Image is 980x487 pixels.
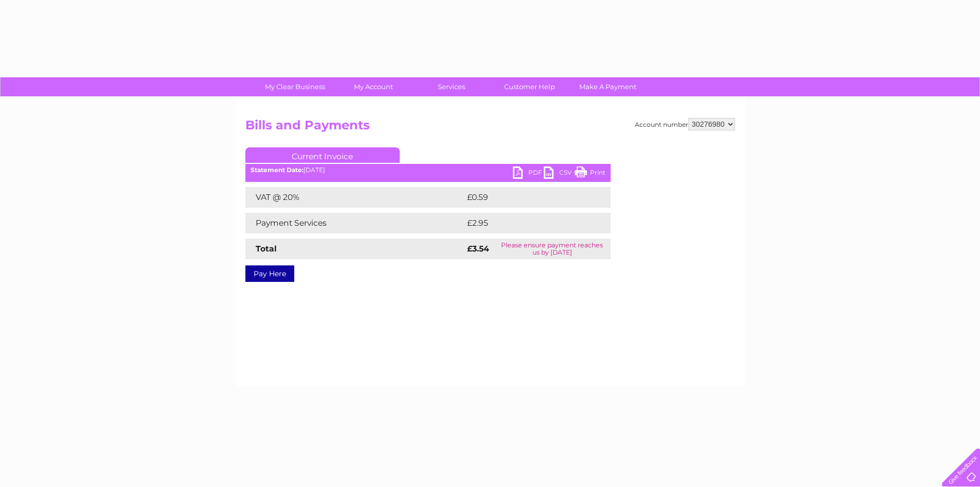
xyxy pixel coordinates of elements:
a: Print [575,166,605,181]
strong: £3.54 [467,244,489,254]
b: Statement Date: [251,166,304,174]
td: Payment Services [245,213,465,233]
td: Please ensure payment reaches us by [DATE] [494,239,610,259]
a: My Clear Business [253,77,337,96]
a: My Account [331,77,416,96]
td: VAT @ 20% [245,187,465,208]
a: Services [409,77,494,96]
strong: Total [256,244,277,254]
a: PDF [513,166,544,181]
a: Make A Payment [565,77,650,96]
a: Customer Help [487,77,572,96]
a: Current Invoice [245,147,400,163]
div: [DATE] [245,166,611,174]
a: CSV [544,166,575,181]
a: Pay Here [245,265,294,282]
td: £0.59 [465,187,586,208]
div: Account number [635,118,735,130]
h2: Bills and Payments [245,118,735,138]
td: £2.95 [465,213,586,233]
